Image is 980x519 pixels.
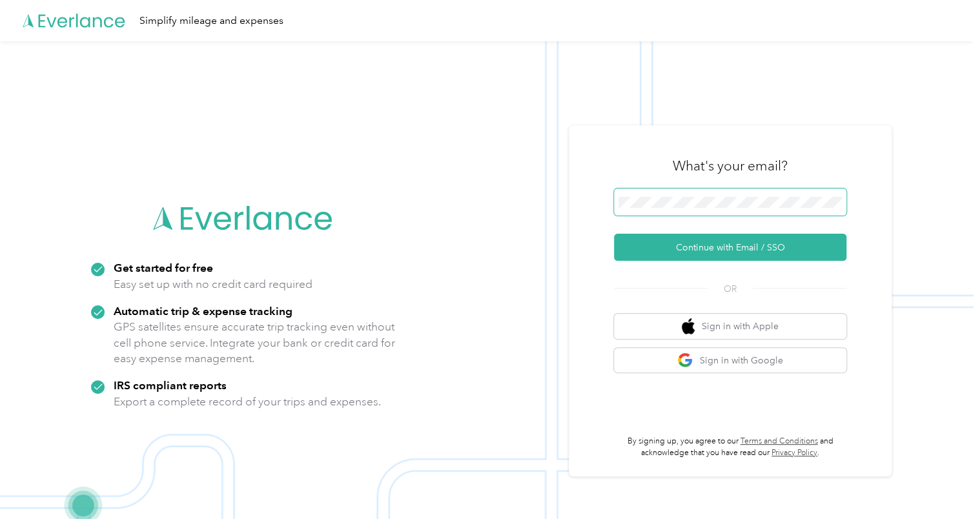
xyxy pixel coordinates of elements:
[114,394,381,410] p: Export a complete record of your trips and expenses.
[614,348,846,373] button: google logoSign in with Google
[614,314,846,339] button: apple logoSign in with Apple
[114,319,396,367] p: GPS satellites ensure accurate trip tracking even without cell phone service. Integrate your bank...
[114,261,213,274] strong: Get started for free
[139,13,283,29] div: Simplify mileage and expenses
[673,157,788,175] h3: What's your email?
[114,304,292,318] strong: Automatic trip & expense tracking
[740,436,818,446] a: Terms and Conditions
[682,318,695,334] img: apple logo
[708,282,753,296] span: OR
[614,234,846,261] button: Continue with Email / SSO
[771,448,817,458] a: Privacy Policy
[114,276,312,292] p: Easy set up with no credit card required
[614,436,846,458] p: By signing up, you agree to our and acknowledge that you have read our .
[677,352,693,369] img: google logo
[114,378,227,392] strong: IRS compliant reports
